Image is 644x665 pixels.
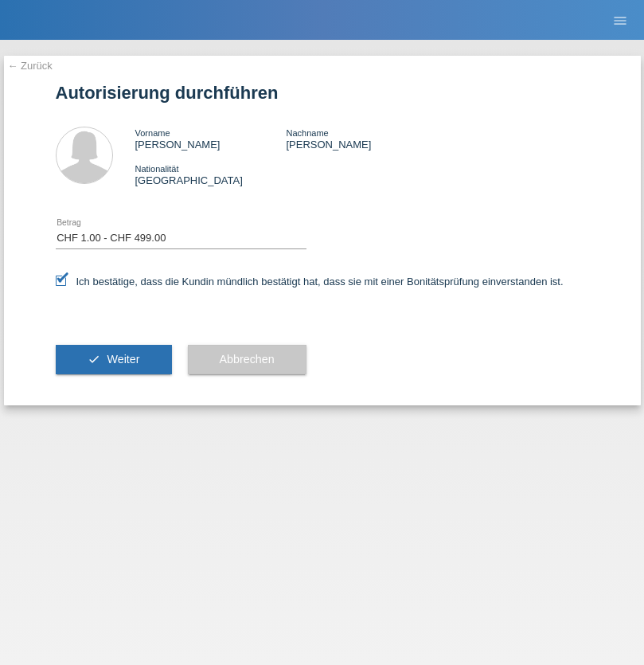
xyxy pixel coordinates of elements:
[135,164,179,174] span: Nationalität
[135,162,287,186] div: [GEOGRAPHIC_DATA]
[188,345,306,375] button: Abbrechen
[604,15,636,25] a: menu
[135,128,170,138] span: Vorname
[612,13,628,29] i: menu
[56,276,564,288] label: Ich bestätige, dass die Kundin mündlich bestätigt hat, dass sie mit einer Bonitätsprüfung einvers...
[286,128,328,138] span: Nachname
[286,127,437,151] div: [PERSON_NAME]
[88,353,100,366] i: check
[135,127,287,151] div: [PERSON_NAME]
[220,353,275,366] span: Abbrechen
[8,60,53,72] a: ← Zurück
[107,353,139,366] span: Weiter
[56,83,589,103] h1: Autorisierung durchführen
[56,345,172,375] button: check Weiter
